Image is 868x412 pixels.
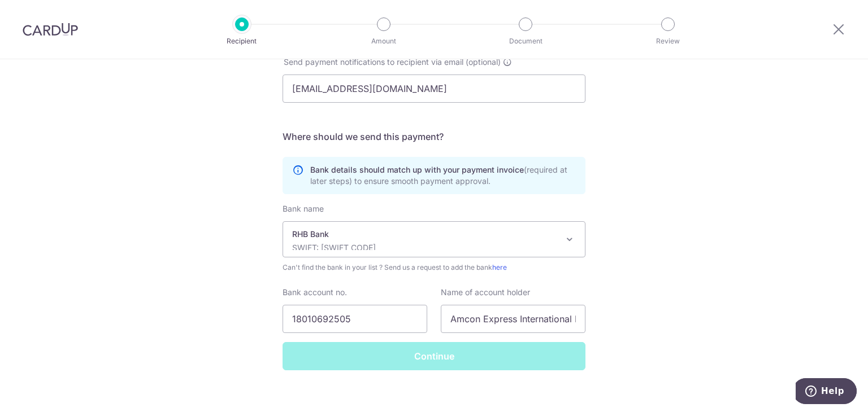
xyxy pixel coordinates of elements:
p: Amount [342,36,426,47]
img: CardUp [23,23,78,36]
label: Name of account holder [441,287,530,298]
span: RHB Bank [283,222,585,257]
span: Help [25,8,49,18]
input: Enter email address [283,74,585,103]
p: RHB Bank [292,229,558,240]
label: Bank account no. [283,287,347,298]
a: here [492,263,507,271]
p: SWIFT: [SWIFT_CODE] [292,242,558,253]
span: Send payment notifications to recipient via email (optional) [284,56,501,68]
span: Can't find the bank in your list ? Send us a request to add the bank [283,262,585,273]
label: Bank name [283,203,324,214]
iframe: Opens a widget where you can find more information [796,378,857,406]
p: Bank details should match up with your payment invoice [310,164,576,187]
p: Document [484,36,567,47]
span: RHB Bank [283,221,585,257]
p: Review [626,36,710,47]
h5: Where should we send this payment? [283,130,585,143]
p: Recipient [200,36,284,47]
